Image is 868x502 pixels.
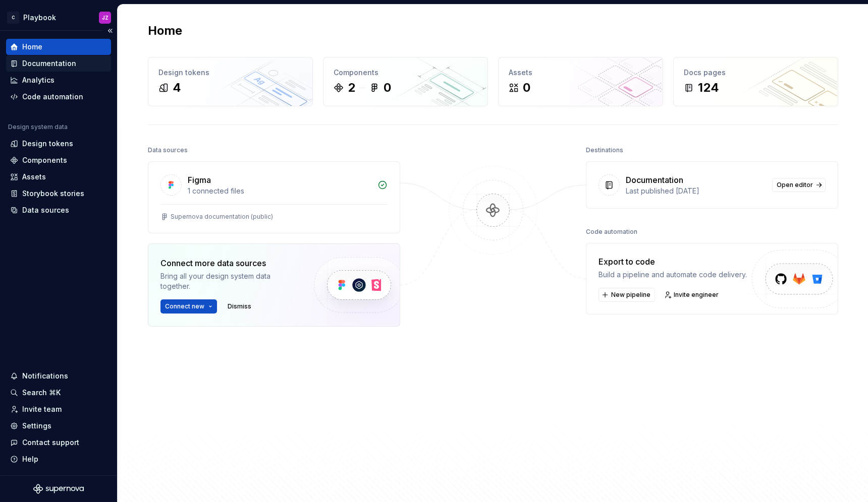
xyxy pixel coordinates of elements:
[223,299,256,313] button: Dismiss
[6,136,111,152] a: Design tokens
[6,39,111,55] a: Home
[102,14,108,22] div: JZ
[22,371,68,381] div: Notifications
[384,80,391,96] div: 0
[23,13,56,23] div: Playbook
[22,58,76,69] div: Documentation
[6,202,111,218] a: Data sources
[22,75,55,85] div: Analytics
[22,155,67,165] div: Components
[611,291,650,299] span: New pipeline
[173,80,181,96] div: 4
[148,23,182,39] h2: Home
[6,451,111,467] button: Help
[599,288,655,302] button: New pipeline
[6,72,111,88] a: Analytics
[160,299,217,313] button: Connect new
[33,484,84,494] svg: Supernova Logo
[334,68,477,78] div: Components
[6,434,111,451] button: Contact support
[6,55,111,72] a: Documentation
[103,24,117,38] button: Collapse sidebar
[509,68,653,78] div: Assets
[6,418,111,434] a: Settings
[586,225,637,239] div: Code automation
[7,12,19,24] div: C
[22,139,73,149] div: Design tokens
[148,161,400,233] a: Figma1 connected filesSupernova documentation (public)
[661,288,723,302] a: Invite engineer
[6,89,111,105] a: Code automation
[6,368,111,384] button: Notifications
[22,92,83,102] div: Code automation
[6,152,111,168] a: Components
[22,404,62,414] div: Invite team
[148,57,313,106] a: Design tokens4
[160,257,297,269] div: Connect more data sources
[586,143,623,157] div: Destinations
[772,178,826,192] a: Open editor
[22,172,46,182] div: Assets
[673,57,838,106] a: Docs pages124
[148,143,188,157] div: Data sources
[22,205,69,215] div: Data sources
[674,291,719,299] span: Invite engineer
[188,174,211,186] div: Figma
[523,80,530,96] div: 0
[6,185,111,202] a: Storybook stories
[498,57,663,106] a: Assets0
[6,169,111,185] a: Assets
[171,213,273,221] div: Supernova documentation (public)
[777,181,813,189] span: Open editor
[22,189,84,199] div: Storybook stories
[22,437,79,448] div: Contact support
[698,80,719,96] div: 124
[599,256,747,268] div: Export to code
[165,302,204,310] span: Connect new
[228,302,251,310] span: Dismiss
[8,123,68,131] div: Design system data
[626,174,683,186] div: Documentation
[323,57,488,106] a: Components20
[22,454,38,464] div: Help
[626,186,766,196] div: Last published [DATE]
[22,421,51,431] div: Settings
[158,68,302,78] div: Design tokens
[188,186,371,196] div: 1 connected files
[6,385,111,401] button: Search ⌘K
[2,7,115,28] button: CPlaybookJZ
[599,270,747,280] div: Build a pipeline and automate code delivery.
[684,68,828,78] div: Docs pages
[6,401,111,417] a: Invite team
[348,80,355,96] div: 2
[22,42,42,52] div: Home
[22,388,61,398] div: Search ⌘K
[160,271,297,291] div: Bring all your design system data together.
